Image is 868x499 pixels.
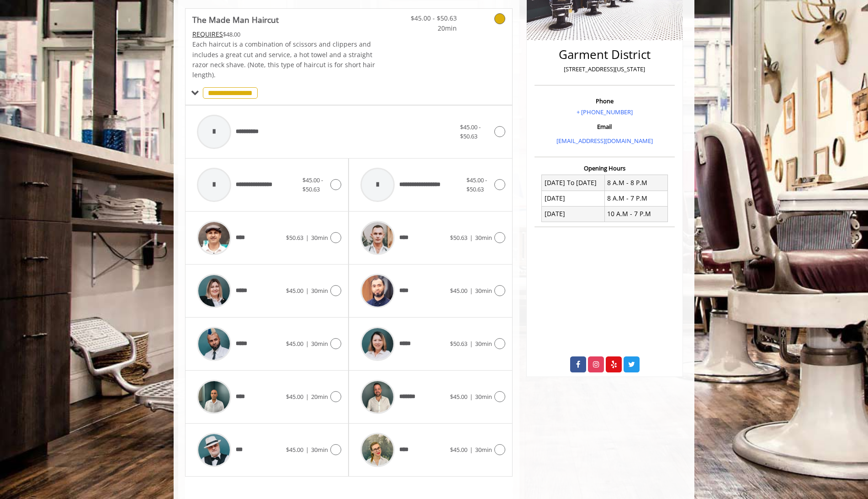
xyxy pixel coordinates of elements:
[450,234,467,242] span: $50.63
[537,64,672,74] p: [STREET_ADDRESS][US_STATE]
[470,340,473,348] span: |
[556,137,653,145] a: [EMAIL_ADDRESS][DOMAIN_NAME]
[460,123,481,141] span: $45.00 - $50.63
[604,206,667,222] td: 10 A.M - 7 P.M
[192,29,376,39] div: $48.00
[475,393,492,401] span: 30min
[475,287,492,295] span: 30min
[403,23,457,33] span: 20min
[466,176,487,194] span: $45.00 - $50.63
[306,340,309,348] span: |
[537,48,672,61] h2: Garment District
[192,30,223,38] span: This service needs some Advance to be paid before we block your appointment
[470,287,473,295] span: |
[306,446,309,454] span: |
[306,393,309,401] span: |
[311,393,328,401] span: 20min
[311,446,328,454] span: 30min
[577,108,633,116] a: + [PHONE_NUMBER]
[537,123,672,130] h3: Email
[475,234,492,242] span: 30min
[311,340,328,348] span: 30min
[302,176,323,194] span: $45.00 - $50.63
[286,446,303,454] span: $45.00
[192,40,375,79] span: Each haircut is a combination of scissors and clippers and includes a great cut and service, a ho...
[306,234,309,242] span: |
[542,191,605,206] td: [DATE]
[470,234,473,242] span: |
[286,287,303,295] span: $45.00
[537,98,672,104] h3: Phone
[604,175,667,191] td: 8 A.M - 8 P.M
[475,340,492,348] span: 30min
[286,340,303,348] span: $45.00
[306,287,309,295] span: |
[450,446,467,454] span: $45.00
[311,287,328,295] span: 30min
[604,191,667,206] td: 8 A.M - 7 P.M
[450,340,467,348] span: $50.63
[450,393,467,401] span: $45.00
[542,175,605,191] td: [DATE] To [DATE]
[311,234,328,242] span: 30min
[286,393,303,401] span: $45.00
[542,206,605,222] td: [DATE]
[475,446,492,454] span: 30min
[470,446,473,454] span: |
[286,234,303,242] span: $50.63
[403,13,457,23] span: $45.00 - $50.63
[450,287,467,295] span: $45.00
[535,165,675,171] h3: Opening Hours
[470,393,473,401] span: |
[192,13,279,26] b: The Made Man Haircut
